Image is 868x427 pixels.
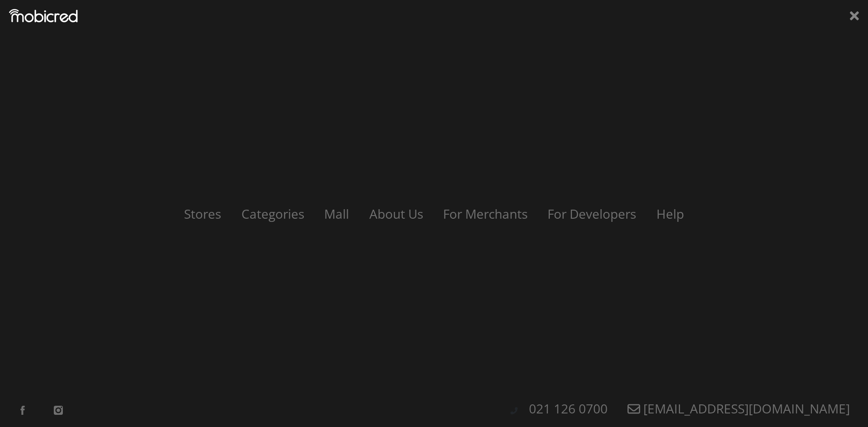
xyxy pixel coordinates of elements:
[434,205,537,222] a: For Merchants
[538,205,645,222] a: For Developers
[315,205,358,222] a: Mall
[360,205,432,222] a: About Us
[647,205,693,222] a: Help
[9,9,78,23] img: Mobicred
[175,205,230,222] a: Stores
[520,400,617,417] a: 021 126 0700
[618,400,859,417] a: [EMAIL_ADDRESS][DOMAIN_NAME]
[232,205,313,222] a: Categories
